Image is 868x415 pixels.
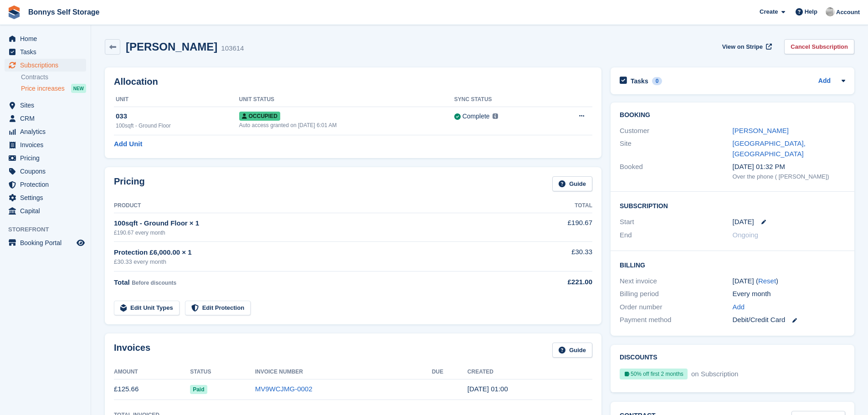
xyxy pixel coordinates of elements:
a: menu [5,125,86,138]
a: menu [5,59,86,72]
span: Help [805,7,817,16]
span: Ongoing [733,231,759,239]
a: menu [5,46,86,58]
th: Unit Status [239,92,454,107]
div: Start [620,217,732,227]
div: NEW [71,84,86,93]
th: Product [114,199,519,213]
td: £190.67 [519,213,592,241]
div: [DATE] ( ) [733,276,845,287]
a: [PERSON_NAME] [733,127,789,134]
div: Order number [620,302,732,313]
div: [DATE] 01:32 PM [733,162,845,172]
a: Price increases NEW [21,83,86,93]
a: menu [5,178,86,191]
th: Due [432,365,467,379]
span: Total [114,278,130,286]
a: menu [5,236,86,249]
span: on Subscription [689,370,738,378]
span: Home [20,32,75,45]
img: James Bonny [826,7,835,16]
time: 2025-09-25 00:00:00 UTC [733,217,754,227]
div: Over the phone ( [PERSON_NAME]) [733,172,845,181]
div: Complete [462,112,490,121]
span: Protection [20,178,75,191]
td: £125.66 [114,379,190,400]
a: Edit Unit Types [114,301,180,316]
span: Settings [20,191,75,204]
img: icon-info-grey-7440780725fd019a000dd9b08b2336e03edf1995a4989e88bcd33f0948082b44.svg [493,113,498,119]
span: Account [836,8,860,17]
th: Sync Status [454,92,550,107]
h2: Billing [620,260,845,269]
span: CRM [20,112,75,125]
div: £221.00 [519,277,592,287]
div: Booked [620,162,732,181]
div: £190.67 every month [114,229,519,237]
h2: Allocation [114,77,592,87]
h2: [PERSON_NAME] [126,41,217,53]
img: stora-icon-8386f47178a22dfd0bd8f6a31ec36ba5ce8667c1dd55bd0f319d3a0aa187defe.svg [7,5,21,19]
span: Create [760,7,778,16]
span: Subscriptions [20,59,75,72]
th: Created [467,365,592,379]
a: menu [5,152,86,164]
span: Capital [20,205,75,217]
th: Total [519,199,592,213]
div: Customer [620,126,732,136]
span: Paid [190,385,207,394]
div: End [620,230,732,241]
th: Unit [114,92,239,107]
span: Analytics [20,125,75,138]
th: Invoice Number [255,365,432,379]
div: Next invoice [620,276,732,287]
div: 100sqft - Ground Floor × 1 [114,218,519,229]
span: Booking Portal [20,236,75,249]
h2: Tasks [631,77,648,85]
a: menu [5,138,86,151]
div: Payment method [620,315,732,325]
a: menu [5,32,86,45]
a: Edit Protection [185,301,251,316]
a: menu [5,191,86,204]
h2: Booking [620,112,845,119]
span: Before discounts [132,280,176,286]
a: menu [5,112,86,125]
span: Occupied [239,112,280,121]
div: 103614 [221,43,244,54]
div: Debit/Credit Card [733,315,845,325]
div: Billing period [620,289,732,299]
a: MV9WCJMG-0002 [255,385,313,393]
div: Auto access granted on [DATE] 6:01 AM [239,121,454,129]
span: Invoices [20,138,75,151]
a: Contracts [21,73,86,82]
div: 0 [652,77,663,85]
div: Every month [733,289,845,299]
span: Sites [20,99,75,112]
h2: Pricing [114,176,145,191]
a: menu [5,99,86,112]
span: View on Stripe [722,42,763,51]
a: View on Stripe [719,39,774,54]
a: [GEOGRAPHIC_DATA], [GEOGRAPHIC_DATA] [733,139,806,158]
div: £30.33 every month [114,257,519,266]
td: £30.33 [519,242,592,272]
a: Reset [758,277,776,285]
a: Cancel Subscription [784,39,854,54]
a: Add Unit [114,139,142,149]
span: Price increases [21,84,65,93]
div: Protection £6,000.00 × 1 [114,247,519,258]
h2: Invoices [114,343,150,358]
span: Tasks [20,46,75,58]
span: Coupons [20,165,75,178]
a: Preview store [75,237,86,248]
div: 033 [116,111,239,122]
a: Bonnys Self Storage [25,5,103,20]
div: Site [620,138,732,159]
a: Add [733,302,745,313]
time: 2025-09-25 00:00:19 UTC [467,385,508,393]
span: Pricing [20,152,75,164]
div: 100sqft - Ground Floor [116,122,239,130]
th: Status [190,365,255,379]
h2: Discounts [620,354,845,361]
